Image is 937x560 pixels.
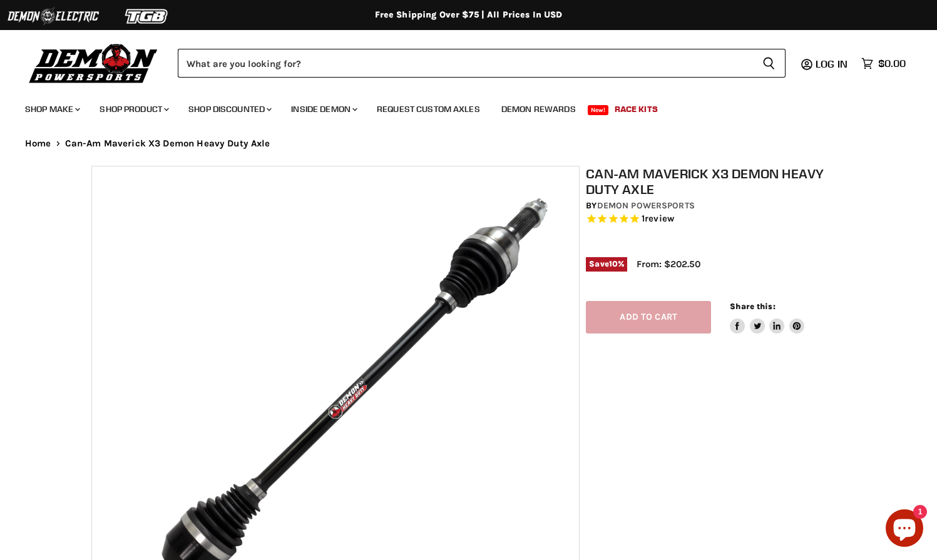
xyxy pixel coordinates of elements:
h1: Can-Am Maverick X3 Demon Heavy Duty Axle [586,166,852,197]
form: Product [178,49,786,78]
a: Shop Make [16,96,88,122]
span: review [645,213,674,225]
span: From: $202.50 [637,258,700,270]
span: New! [588,105,609,115]
div: by [586,199,852,213]
a: Demon Powersports [597,200,695,211]
span: Save % [586,257,627,271]
input: Search [178,49,752,78]
span: Share this: [730,302,775,311]
span: Rated 5.0 out of 5 stars 1 reviews [586,213,852,226]
a: Shop Product [90,96,177,122]
a: Request Custom Axles [367,96,489,122]
span: Log in [816,58,847,70]
a: Shop Discounted [179,96,279,122]
a: $0.00 [855,54,912,73]
a: Inside Demon [282,96,365,122]
img: TGB Logo 2 [100,4,194,28]
span: Can-Am Maverick X3 Demon Heavy Duty Axle [65,138,270,149]
button: Search [752,49,786,78]
a: Home [25,138,51,149]
a: Race Kits [605,96,667,122]
inbox-online-store-chat: Shopify online store chat [882,509,927,550]
span: 10 [609,259,618,268]
aside: Share this: [730,301,804,334]
a: Log in [810,58,855,69]
a: Demon Rewards [492,96,585,122]
img: Demon Powersports [25,41,162,85]
ul: Main menu [16,91,903,122]
img: Demon Electric Logo 2 [6,4,100,28]
span: 1 reviews [642,213,674,225]
span: $0.00 [878,58,906,69]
